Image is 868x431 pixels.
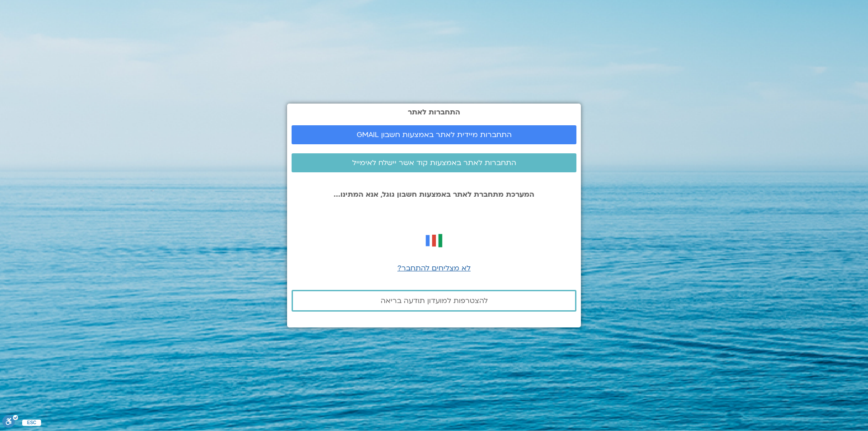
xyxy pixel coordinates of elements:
[397,263,471,273] a: לא מצליחים להתחבר?
[381,297,488,305] span: להצטרפות למועדון תודעה בריאה
[292,290,576,312] a: להצטרפות למועדון תודעה בריאה
[357,131,512,139] span: התחברות מיידית לאתר באמצעות חשבון GMAIL
[292,108,576,116] h2: התחברות לאתר
[292,125,576,144] a: התחברות מיידית לאתר באמצעות חשבון GMAIL
[292,153,576,172] a: התחברות לאתר באמצעות קוד אשר יישלח לאימייל
[352,159,516,167] span: התחברות לאתר באמצעות קוד אשר יישלח לאימייל
[292,190,576,199] p: המערכת מתחברת לאתר באמצעות חשבון גוגל, אנא המתינו...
